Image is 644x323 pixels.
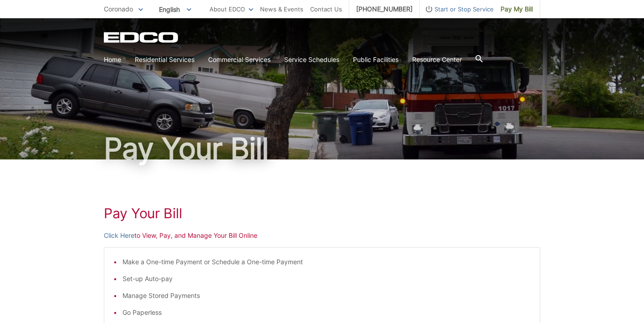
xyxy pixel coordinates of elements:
h1: Pay Your Bill [104,205,540,221]
span: Coronado [104,5,133,13]
span: English [152,2,198,17]
p: to View, Pay, and Manage Your Bill Online [104,231,540,241]
li: Set-up Auto-pay [123,274,531,284]
a: Contact Us [310,4,342,14]
li: Manage Stored Payments [123,291,531,301]
a: Click Here [104,231,134,241]
a: Commercial Services [208,55,271,65]
a: About EDCO [210,4,253,14]
a: Home [104,55,121,65]
a: Service Schedules [284,55,339,65]
a: News & Events [260,4,303,14]
h1: Pay Your Bill [104,134,540,163]
li: Go Paperless [123,308,531,318]
li: Make a One-time Payment or Schedule a One-time Payment [123,257,531,267]
span: Pay My Bill [501,4,533,14]
a: Public Facilities [353,55,399,65]
a: Residential Services [135,55,194,65]
a: Resource Center [412,55,462,65]
a: EDCD logo. Return to the homepage. [104,32,179,43]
